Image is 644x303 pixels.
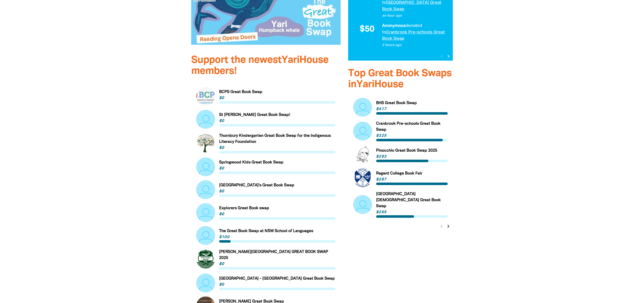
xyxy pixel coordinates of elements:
button: Next page [445,223,452,230]
p: 2 hours ago [382,43,447,48]
div: Paginated content [353,98,448,226]
span: donated to [382,24,422,34]
p: an hour ago [382,13,447,18]
span: Support the newest Yari House members! [191,56,329,76]
em: Anonymous [382,24,406,28]
a: [GEOGRAPHIC_DATA] Great Book Swap [382,1,441,11]
span: Top Great Book Swaps in Yari House [348,69,452,89]
button: Next page [445,53,452,60]
span: $50 [360,25,374,34]
i: chevron_right [445,223,451,229]
a: Cranbrook Pre-schools Great Book Swap [382,30,445,41]
i: chevron_right [446,53,452,59]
